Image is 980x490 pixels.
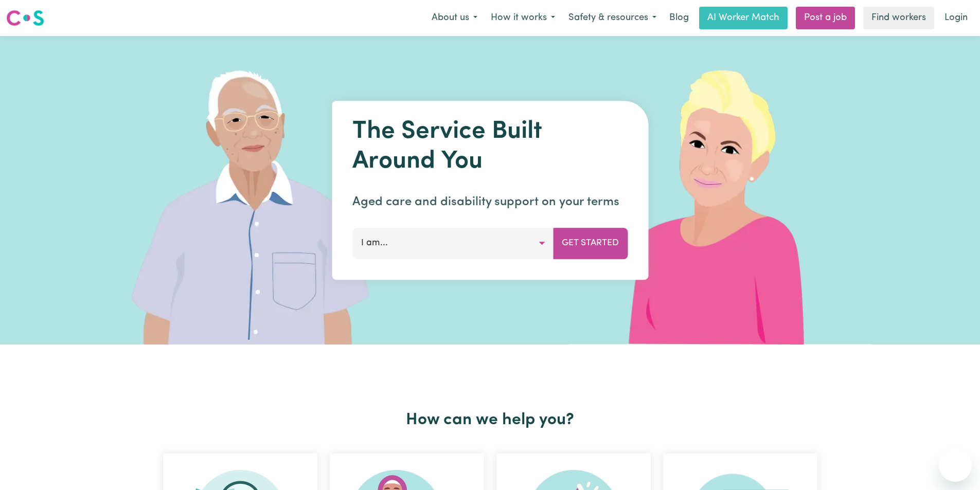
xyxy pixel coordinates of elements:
[425,7,484,29] button: About us
[6,9,44,27] img: Careseekers logo
[553,228,628,259] button: Get Started
[863,7,934,29] a: Find workers
[938,7,974,29] a: Login
[352,117,628,176] h1: The Service Built Around You
[352,193,628,211] p: Aged care and disability support on your terms
[484,7,562,29] button: How it works
[352,228,554,259] button: I am...
[663,7,695,29] a: Blog
[939,449,972,482] iframe: Button to launch messaging window
[562,7,663,29] button: Safety & resources
[157,410,824,430] h2: How can we help you?
[796,7,855,29] a: Post a job
[699,7,788,29] a: AI Worker Match
[6,6,44,30] a: Careseekers logo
